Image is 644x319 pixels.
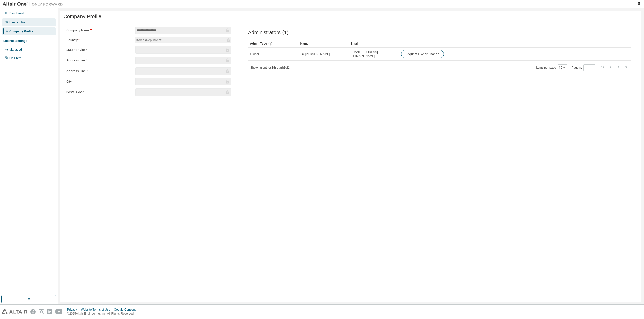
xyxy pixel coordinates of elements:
div: Company Profile [9,29,33,33]
label: Address Line 1 [66,58,132,62]
span: Admin Type [250,42,267,45]
div: On Prem [9,56,21,60]
div: Korea (Republic of) [135,37,231,43]
img: altair_logo.svg [2,309,27,314]
label: Address Line 2 [66,69,132,73]
span: Owner [250,52,259,56]
img: facebook.svg [30,309,36,314]
p: © 2025 Altair Engineering, Inc. All Rights Reserved. [67,312,139,316]
div: Dashboard [9,11,24,15]
span: Showing entries 1 through 1 of 1 [250,66,290,69]
div: Privacy [67,308,81,312]
button: 10 [559,66,566,70]
img: linkedin.svg [47,309,52,314]
label: State/Province [66,48,132,52]
div: License Settings [3,39,27,43]
div: Email [351,40,397,48]
label: City [66,80,132,84]
img: youtube.svg [55,309,63,314]
span: Administrators (1) [248,30,289,35]
label: Postal Code [66,90,132,94]
span: Company Profile [63,14,101,19]
div: Website Terms of Use [81,308,114,312]
img: instagram.svg [39,309,44,314]
span: [EMAIL_ADDRESS][DOMAIN_NAME] [351,50,397,58]
span: [PERSON_NAME] [305,52,330,56]
button: Request Owner Change [401,50,444,58]
div: User Profile [9,20,25,24]
label: Country [66,38,132,42]
div: Name [300,40,347,48]
span: Page n. [572,64,595,71]
div: Managed [9,48,22,52]
label: Company Name [66,28,132,32]
div: Korea (Republic of) [136,37,163,43]
div: Cookie Consent [114,308,138,312]
span: Items per page [536,64,567,71]
img: Altair One [3,2,65,7]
